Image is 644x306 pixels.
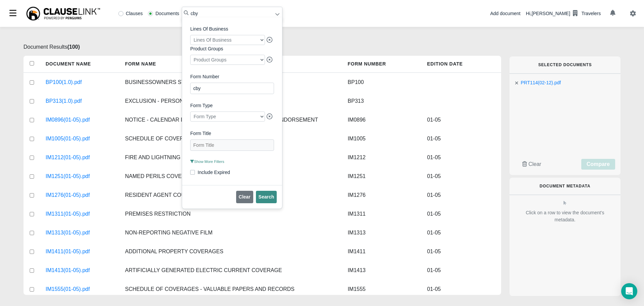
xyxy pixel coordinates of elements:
a: IM1555(01-05).pdf [46,285,90,293]
span: Show More Filters [190,160,224,164]
div: 01-05 [422,261,501,280]
label: Include Expired [190,170,230,175]
div: Click on a row to view the document's metadata. [515,209,615,223]
input: Form Title [190,139,274,151]
a: IM1311(01-05).pdf [46,210,90,218]
div: 01-05 [422,242,501,261]
div: IM1212 [342,148,422,167]
h5: Form Number [342,56,422,72]
div: BUSINESSOWNERS STANDARD POLICY [120,73,342,92]
div: 01-05 [422,167,501,186]
span: Clear [239,194,251,200]
div: ARTIFICIALLY GENERATED ELECTRIC CURRENT COVERAGE [120,261,342,280]
button: Search [256,191,277,203]
button: Compare [581,159,615,170]
div: Open Intercom Messenger [621,283,637,299]
div: Hi, [PERSON_NAME] [526,8,601,19]
div: PREMISES RESTRICTION [120,205,342,223]
div: IM1005 [342,129,422,148]
div: Travelers [581,10,601,17]
div: 01-05 [422,111,501,129]
div: NOTICE - CALENDAR DATE OR TIME FAILURE EXCLUSION ENDORSEMENT [120,111,342,129]
div: IM0896 [342,111,422,129]
h5: Edition Date [422,56,501,72]
a: IM1276(01-05).pdf [46,191,90,199]
div: NON-REPORTING NEGATIVE FILM [120,223,342,242]
a: BP313(1.0).pdf [46,97,82,105]
p: Document Results [23,43,501,51]
button: Clear [236,191,253,203]
label: Lines Of Business [190,26,274,33]
div: BP100 [342,73,422,92]
div: Form Type [190,112,265,122]
div: BP313 [342,92,422,111]
div: ADDITIONAL PROPERTY COVERAGES [120,242,342,261]
div: IM1276 [342,186,422,205]
div: RESIDENT AGENT COUNTERSIGNATURE [120,186,342,205]
span: Remove Document from Selection [515,80,519,86]
label: Documents [148,11,179,16]
button: Clear [515,159,549,170]
a: IM1251(01-05).pdf [46,172,90,180]
a: IM0896(01-05).pdf [46,116,90,124]
label: Form Number [190,73,274,80]
input: Search library... [182,7,282,20]
label: Form Title [190,130,274,137]
a: BP100(1.0).pdf [46,78,82,86]
div: IM1411 [342,242,422,261]
b: ( 100 ) [67,44,80,50]
img: ClauseLink [25,6,101,21]
div: IM1251 [342,167,422,186]
h6: Document Metadata [520,184,610,188]
span: Search [259,194,274,200]
h6: Selected Documents [520,62,610,67]
div: 01-05 [422,205,501,223]
label: Form Type [190,102,274,109]
div: Product Groups [190,55,265,65]
span: PRT114(02-12).pdf [521,80,561,85]
div: Add document [490,10,520,17]
div: 01-05 [422,129,501,148]
a: IM1313(01-05).pdf [46,229,90,237]
h5: Document Name [40,56,120,72]
div: EXCLUSION - PERSONAL INJURY LIABILITY [120,92,342,111]
div: Lines Of Business [190,35,265,45]
div: 01-05 [422,148,501,167]
div: FIRE AND LIGHTNING EXCLUSION [120,148,342,167]
h5: Form Name [120,56,342,72]
span: Compare [587,161,610,167]
a: IM1411(01-05).pdf [46,248,90,256]
div: 01-05 [422,223,501,242]
label: Clauses [118,11,143,16]
span: Clear [528,161,541,167]
div: 01-05 [422,186,501,205]
input: Form Number [190,83,274,94]
div: IM1311 [342,205,422,223]
div: SCHEDULE OF COVERAGES - VALUABLE PAPERS AND RECORDS [120,280,342,299]
div: NAMED PERILS COVERAGE [120,167,342,186]
div: IM1313 [342,223,422,242]
div: SCHEDULE OF COVERAGES - ACCOUNTS RECEIVABLE [120,129,342,148]
div: 01-05 [422,280,501,299]
div: IM1555 [342,280,422,299]
a: IM1413(01-05).pdf [46,266,90,274]
div: IM1413 [342,261,422,280]
a: IM1005(01-05).pdf [46,135,90,143]
label: Product Groups [190,45,274,52]
a: IM1212(01-05).pdf [46,154,90,162]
